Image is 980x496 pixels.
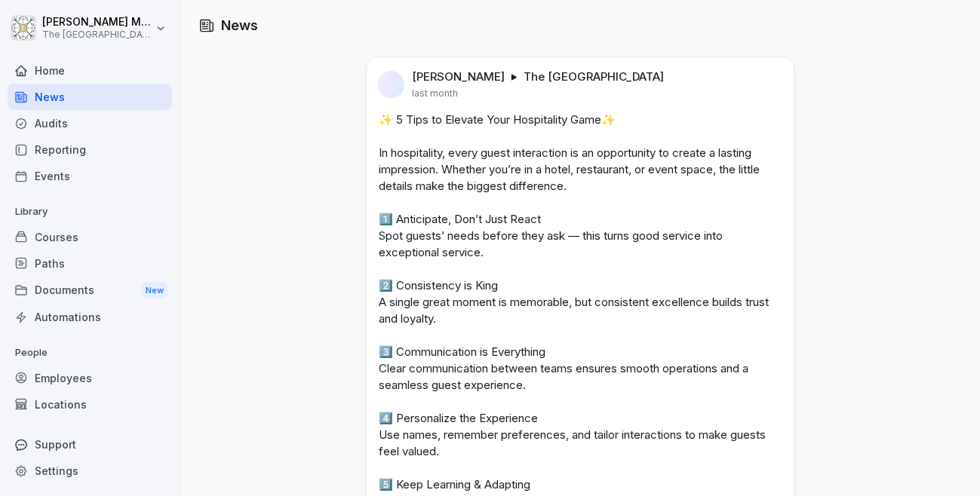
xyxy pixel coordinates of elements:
a: Settings [8,458,172,484]
a: Employees [8,365,172,391]
a: Events [8,163,172,189]
p: [PERSON_NAME] Muzyka [42,16,152,29]
p: The [GEOGRAPHIC_DATA] [524,69,664,84]
a: DocumentsNew [8,277,172,305]
a: Reporting [8,136,172,163]
div: New [142,282,167,299]
a: Automations [8,304,172,330]
a: Audits [8,110,172,136]
a: Locations [8,391,172,418]
div: Documents [8,277,172,305]
div: Support [8,431,172,458]
a: Courses [8,224,172,250]
p: [PERSON_NAME] [412,69,505,84]
p: The [GEOGRAPHIC_DATA] [42,29,152,40]
p: People [8,341,172,365]
h1: News [221,15,258,35]
p: last month [412,87,458,100]
a: Home [8,57,172,84]
a: Paths [8,250,172,277]
a: News [8,84,172,110]
p: Library [8,200,172,224]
